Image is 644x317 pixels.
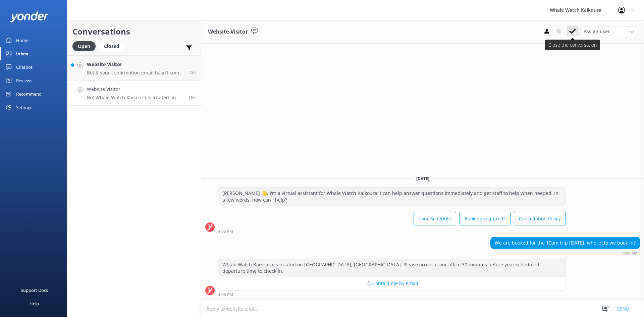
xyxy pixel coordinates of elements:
[218,229,233,233] strong: 4:05 PM
[10,11,49,22] img: yonder-white-logo.png
[460,212,511,225] button: Booking required?
[16,34,29,47] div: Home
[87,86,183,93] h4: Website Visitor
[218,277,566,290] button: 📩 Contact me by email
[218,292,566,297] div: Sep 08 2025 04:06pm (UTC +12:00) Pacific/Auckland
[16,47,29,60] div: Inbox
[218,229,566,233] div: Sep 08 2025 04:05pm (UTC +12:00) Pacific/Auckland
[67,55,201,81] a: Website VisitorBot:If your confirmation email hasn’t come through, please contact us at [EMAIL_AD...
[584,28,610,35] span: Assign user
[414,212,456,225] button: Tour Schedule
[72,42,99,50] a: Open
[72,41,96,51] div: Open
[21,283,48,297] div: Support Docs
[30,297,39,310] div: Help
[72,25,196,38] h2: Conversations
[208,28,248,36] h3: Website Visitor
[87,95,183,101] p: Bot: Whale Watch Kaikoura is located on [GEOGRAPHIC_DATA], [GEOGRAPHIC_DATA]. Please arrive at ou...
[99,42,128,50] a: Closed
[16,60,33,74] div: Chatbot
[218,293,233,297] strong: 4:06 PM
[218,259,566,277] div: Whale Watch Kaikoura is located on [GEOGRAPHIC_DATA], [GEOGRAPHIC_DATA]. Please arrive at our off...
[623,251,638,255] strong: 4:06 PM
[16,101,32,114] div: Settings
[514,212,566,225] button: Cancellation Policy
[580,26,637,37] div: Assign User
[189,69,196,75] span: Sep 08 2025 05:57pm (UTC +12:00) Pacific/Auckland
[218,188,566,205] div: [PERSON_NAME] 👋, I'm a virtual assistant for Whale Watch Kaikoura. I can help answer questions im...
[16,87,42,101] div: Recommend
[490,251,640,255] div: Sep 08 2025 04:06pm (UTC +12:00) Pacific/Auckland
[491,237,640,249] div: We are booked for the 10am trip [DATE], where do we book in?
[67,81,201,106] a: Website VisitorBot:Whale Watch Kaikoura is located on [GEOGRAPHIC_DATA], [GEOGRAPHIC_DATA]. Pleas...
[87,61,183,68] h4: Website Visitor
[87,70,183,76] p: Bot: If your confirmation email hasn’t come through, please contact us at [EMAIL_ADDRESS][DOMAIN_...
[412,176,433,181] span: [DATE]
[16,74,32,87] div: Reviews
[99,41,124,51] div: Closed
[189,95,196,100] span: Sep 08 2025 04:06pm (UTC +12:00) Pacific/Auckland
